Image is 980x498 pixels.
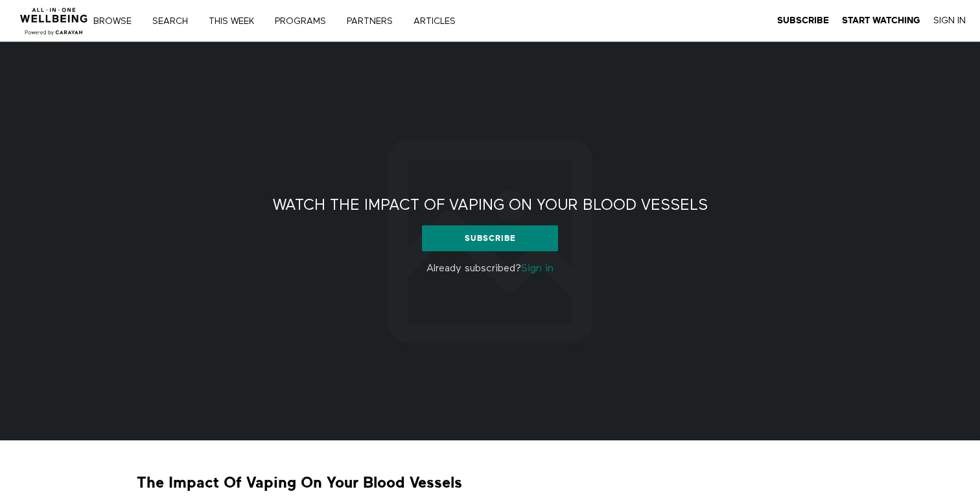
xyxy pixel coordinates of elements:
[270,17,340,26] a: PROGRAMS
[204,17,268,26] a: THIS WEEK
[422,225,559,251] a: Subscribe
[521,264,554,274] a: Sign in
[842,15,920,27] a: Start Watching
[777,15,829,27] a: Subscribe
[348,261,633,277] p: Already subscribed?
[89,17,145,26] a: Browse
[933,15,966,27] a: Sign In
[148,17,202,26] a: Search
[342,17,406,26] a: PARTNERS
[409,17,469,26] a: ARTICLES
[273,196,708,216] h2: Watch The Impact Of Vaping On Your Blood Vessels
[842,16,920,25] strong: Start Watching
[102,14,482,27] nav: Primary
[777,16,829,25] strong: Subscribe
[137,473,462,493] strong: The Impact Of Vaping On Your Blood Vessels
